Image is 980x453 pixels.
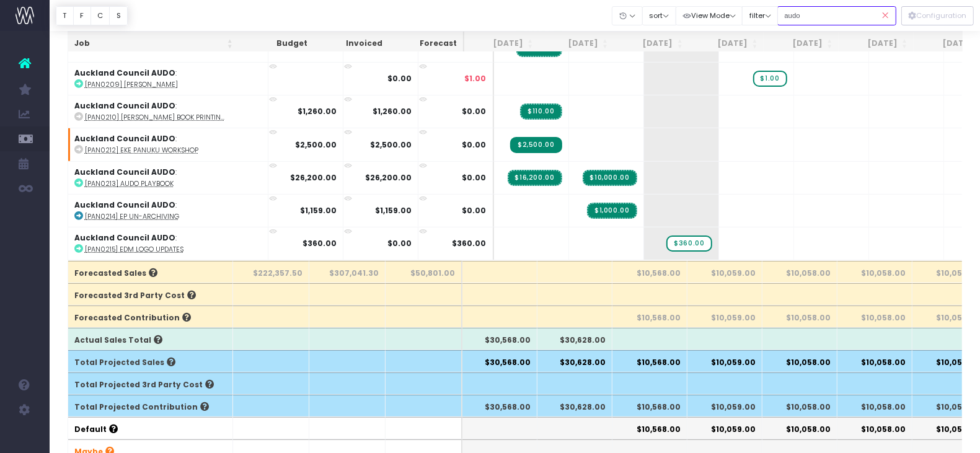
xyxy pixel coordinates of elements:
[462,328,537,350] th: $30,568.00
[68,372,233,395] th: Total Projected 3rd Party Cost
[56,6,74,25] button: T
[68,328,233,350] th: Actual Sales Total
[612,306,687,328] th: $10,568.00
[68,227,268,260] td: :
[233,261,309,283] th: $222,357.50
[85,80,178,89] abbr: [PAN0209] Catherine Plaza
[68,161,268,194] td: :
[465,73,487,84] span: $1.00
[74,68,175,78] strong: Auckland Council AUDO
[587,203,637,219] span: Streamtime Invoice: INV-13498 – [PAN0214] EP Un-Archiving<br />Accrued income – actual billing da...
[302,238,337,248] strong: $360.00
[689,32,764,56] th: Sep 25: activate to sort column ascending
[68,128,268,161] td: :
[520,103,562,120] span: Streamtime Invoice: INV-13446 – [PAN0210] David Rankin Book Printing<br />Accrued income – actual...
[687,261,762,283] th: $10,059.00
[687,395,762,417] th: $10,059.00
[762,261,837,283] th: $10,058.00
[762,417,837,439] th: $10,058.00
[68,194,268,227] td: :
[73,6,91,25] button: F
[370,139,412,150] strong: $2,500.00
[74,133,175,144] strong: Auckland Council AUDO
[510,137,562,153] span: Streamtime Invoice: INV-13447 – [PAN0212] Eke Panuku Workshop
[837,350,912,372] th: $10,058.00
[68,62,268,95] td: :
[68,395,233,417] th: Total Projected Contribution
[764,32,839,56] th: Oct 25: activate to sort column ascending
[387,238,412,248] strong: $0.00
[15,428,34,447] img: images/default_profile_image.png
[687,306,762,328] th: $10,059.00
[742,6,778,25] button: filter
[452,238,487,249] span: $360.00
[373,106,412,117] strong: $1,260.00
[642,6,676,25] button: sort
[762,395,837,417] th: $10,058.00
[74,200,175,210] strong: Auckland Council AUDO
[837,417,912,439] th: $10,058.00
[375,205,412,216] strong: $1,159.00
[74,100,175,111] strong: Auckland Council AUDO
[74,167,175,177] strong: Auckland Council AUDO
[612,417,687,439] th: $10,568.00
[85,42,216,51] abbr: [PAN0208] Eke Panuku Podcast Edits
[612,395,687,417] th: $10,568.00
[612,350,687,372] th: $10,568.00
[762,306,837,328] th: $10,058.00
[68,32,239,56] th: Job: activate to sort column ascending
[68,95,268,128] td: :
[298,106,337,117] strong: $1,260.00
[537,395,612,417] th: $30,628.00
[56,6,128,25] div: Vertical button group
[68,350,233,372] th: Total Projected Sales
[239,32,314,56] th: Budget
[68,306,233,328] th: Forecasted Contribution
[837,261,912,283] th: $10,058.00
[753,71,787,87] span: wayahead Sales Forecast Item
[365,172,412,183] strong: $26,200.00
[462,205,487,216] span: $0.00
[85,179,174,188] abbr: [PAN0213] AUDO Playbook
[462,172,487,183] span: $0.00
[295,139,337,150] strong: $2,500.00
[85,245,183,254] abbr: [PAN0215] EDM logo updates
[687,417,762,439] th: $10,059.00
[386,261,462,283] th: $50,801.00
[90,6,110,25] button: C
[85,212,179,221] abbr: [PAN0214] EP Un-Archiving
[762,350,837,372] th: $10,058.00
[666,235,712,252] span: wayahead Sales Forecast Item
[309,261,386,283] th: $307,041.30
[614,32,689,56] th: Aug 25: activate to sort column ascending
[85,113,224,122] abbr: [PAN0210] David Rankin Book Printing
[68,417,233,439] th: Default
[901,6,974,25] button: Configuration
[676,6,743,25] button: View Mode
[537,350,612,372] th: $30,628.00
[777,6,896,25] input: Search...
[837,395,912,417] th: $10,058.00
[687,350,762,372] th: $10,059.00
[837,306,912,328] th: $10,058.00
[109,6,128,25] button: S
[612,261,687,283] th: $10,568.00
[387,73,412,84] strong: $0.00
[901,6,974,25] div: Vertical button group
[462,350,537,372] th: $30,568.00
[290,172,337,183] strong: $26,200.00
[462,106,487,117] span: $0.00
[539,32,614,56] th: Jul 25: activate to sort column ascending
[464,32,539,56] th: Jun 25: activate to sort column ascending
[85,146,198,155] abbr: [PAN0212] Eke Panuku Workshop
[508,170,562,186] span: Streamtime Invoice: INV-13448 – [PAN0213] AUDO Playbook-Lite<br />Accrued income – actual billing...
[839,32,914,56] th: Nov 25: activate to sort column ascending
[462,395,537,417] th: $30,568.00
[462,139,487,151] span: $0.00
[537,328,612,350] th: $30,628.00
[314,32,389,56] th: Invoiced
[300,205,337,216] strong: $1,159.00
[74,268,157,279] span: Forecasted Sales
[389,32,464,56] th: Forecast
[74,232,175,243] strong: Auckland Council AUDO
